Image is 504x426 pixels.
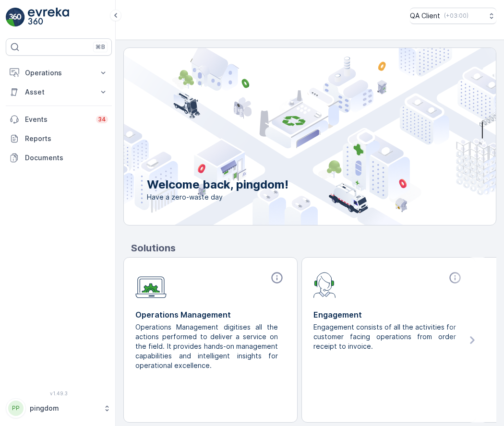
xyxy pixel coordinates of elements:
p: 34 [98,116,106,123]
a: Events34 [6,110,112,129]
p: QA Client [410,11,440,21]
img: logo [6,8,25,27]
p: Engagement [313,309,464,320]
p: Asset [25,87,93,97]
p: Documents [25,153,108,163]
div: PP [8,401,24,416]
button: PPpingdom [6,398,112,418]
span: Have a zero-waste day [147,192,288,202]
p: Events [25,115,90,124]
img: module-icon [135,271,167,298]
p: Welcome back, pingdom! [147,177,288,192]
p: pingdom [30,403,98,413]
p: Operations Management [135,309,286,320]
p: Operations [25,68,93,78]
a: Documents [6,148,112,167]
p: ⌘B [96,43,105,51]
a: Reports [6,129,112,148]
p: Reports [25,134,108,143]
img: city illustration [81,48,496,225]
button: QA Client(+03:00) [410,8,496,24]
p: ( +03:00 ) [444,12,468,20]
button: Asset [6,83,112,102]
p: Engagement consists of all the activities for customer facing operations from order receipt to in... [313,322,456,351]
p: Solutions [131,241,496,255]
button: Operations [6,63,112,83]
span: v 1.49.3 [6,390,112,396]
img: logo_light-DOdMpM7g.png [28,8,69,27]
p: Operations Management digitises all the actions performed to deliver a service on the field. It p... [135,322,278,370]
img: module-icon [313,271,336,298]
